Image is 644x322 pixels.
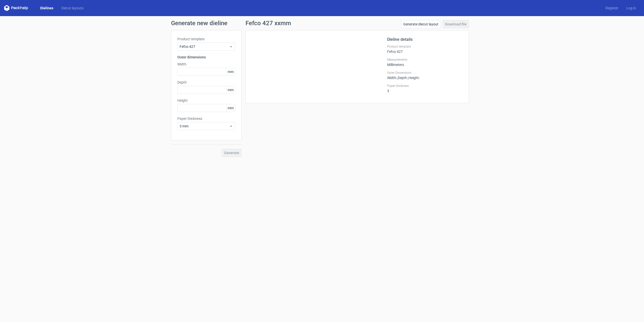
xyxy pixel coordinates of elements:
[387,45,463,49] label: Product template
[180,124,229,129] span: 3 mm
[387,58,463,62] label: Measurements
[171,20,473,26] h1: Generate new dieline
[387,45,463,54] div: Fefco 427
[177,37,235,42] label: Product template
[408,76,420,80] span: , Height :
[226,86,235,94] span: mm
[622,6,640,11] a: Log in
[177,55,235,60] h3: Outer dimensions
[387,58,463,67] div: Millimeters
[387,84,463,93] div: 3
[226,68,235,76] span: mm
[601,6,622,11] a: Register
[397,76,408,80] span: , Depth :
[177,116,235,121] label: Paper thickness
[387,84,463,88] label: Paper thickness
[387,71,463,75] label: Outer Dimensions
[387,37,463,43] h2: Dieline details
[177,80,235,85] label: Depth
[226,104,235,112] span: mm
[387,76,397,80] span: Width :
[246,20,291,26] h1: Fefco 427 xxmm
[177,98,235,103] label: Height
[57,6,88,11] a: Diecut layouts
[180,44,229,49] span: Fefco 427
[177,62,235,67] label: Width
[401,20,441,28] a: Generate diecut layout
[36,6,57,11] a: Dielines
